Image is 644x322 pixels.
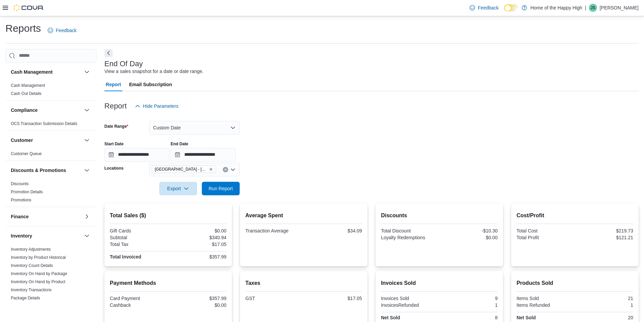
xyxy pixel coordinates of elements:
[5,180,96,207] div: Discounts & Promotions
[83,213,91,221] button: Finance
[83,166,91,174] button: Discounts & Promotions
[305,296,362,301] div: $17.05
[591,4,595,12] span: JS
[11,263,53,268] span: Inventory Count Details
[143,103,178,109] span: Hide Parameters
[381,235,438,240] div: Loyalty Redemptions
[5,81,96,100] div: Cash Management
[576,296,633,301] div: 21
[440,228,498,233] div: -$10.30
[14,4,44,11] img: Cova
[11,255,66,260] a: Inventory by Product Historical
[230,167,236,172] button: Open list of options
[11,303,40,309] span: Package History
[110,296,167,301] div: Card Payment
[149,121,240,134] button: Custom Date
[11,296,40,300] a: Package Details
[106,78,121,91] span: Report
[381,228,438,233] div: Total Discount
[152,166,216,173] span: Sherwood Park - Baseline Road - Fire & Flower
[104,166,124,171] label: Locations
[169,296,226,301] div: $357.99
[163,182,193,195] span: Export
[576,315,633,320] div: 20
[11,107,81,114] button: Compliance
[11,181,29,186] a: Discounts
[517,235,574,240] div: Total Profit
[209,167,213,171] button: Remove Sherwood Park - Baseline Road - Fire & Flower from selection in this group
[381,302,438,308] div: InvoicesRefunded
[440,302,498,308] div: 1
[83,232,91,240] button: Inventory
[517,302,574,308] div: Items Refunded
[245,296,303,301] div: GST
[104,68,204,75] div: View a sales snapshot for a date or date range.
[11,263,53,268] a: Inventory Count Details
[110,212,226,220] h2: Total Sales ($)
[576,235,633,240] div: $121.21
[11,295,40,301] span: Package Details
[83,68,91,76] button: Cash Management
[11,213,29,220] h3: Finance
[11,151,42,156] span: Customer Queue
[110,302,167,308] div: Cashback
[504,4,518,11] input: Dark Mode
[110,235,167,240] div: Subtotal
[104,124,128,129] label: Date Range
[11,190,43,194] a: Promotion Details
[11,287,52,293] span: Inventory Transactions
[517,228,574,233] div: Total Cost
[83,136,91,144] button: Customer
[504,11,504,12] span: Dark Mode
[440,235,498,240] div: $0.00
[132,99,181,113] button: Hide Parameters
[171,141,188,147] label: End Date
[11,167,66,174] h3: Discounts & Promotions
[11,198,31,202] a: Promotions
[467,1,501,15] a: Feedback
[104,49,113,57] button: Next
[576,302,633,308] div: 1
[245,212,362,220] h2: Average Spent
[110,242,167,247] div: Total Tax
[209,185,233,192] span: Run Report
[11,271,67,276] span: Inventory On Hand by Package
[11,255,66,260] span: Inventory by Product Historical
[5,22,41,35] h1: Reports
[202,182,240,195] button: Run Report
[110,279,226,287] h2: Payment Methods
[11,83,45,88] span: Cash Management
[11,279,65,284] span: Inventory On Hand by Product
[440,296,498,301] div: 9
[11,69,81,75] button: Cash Management
[110,254,141,259] strong: Total Invoiced
[169,228,226,233] div: $0.00
[11,232,32,239] h3: Inventory
[381,212,498,220] h2: Discounts
[169,302,226,308] div: $0.00
[440,315,498,320] div: 8
[11,247,51,252] span: Inventory Adjustments
[11,151,42,156] a: Customer Queue
[381,315,400,320] strong: Net Sold
[104,60,143,68] h3: End Of Day
[11,279,65,284] a: Inventory On Hand by Product
[11,121,77,126] a: OCS Transaction Submission Details
[245,279,362,287] h2: Taxes
[11,137,33,144] h3: Customer
[600,4,639,12] p: [PERSON_NAME]
[223,167,228,172] button: Clear input
[11,167,81,174] button: Discounts & Promotions
[5,120,96,130] div: Compliance
[305,228,362,233] div: $34.09
[11,69,53,75] h3: Cash Management
[169,242,226,247] div: $17.05
[5,150,96,160] div: Customer
[11,304,40,308] a: Package History
[11,213,81,220] button: Finance
[56,27,76,34] span: Feedback
[104,102,127,110] h3: Report
[381,296,438,301] div: Invoices Sold
[530,4,582,12] p: Home of the Happy High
